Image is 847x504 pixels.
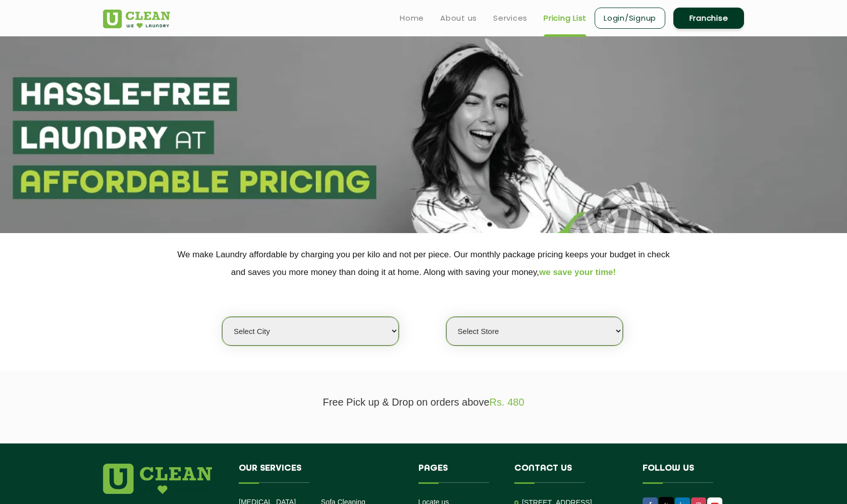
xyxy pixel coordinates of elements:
[103,10,170,28] img: UClean Laundry and Dry Cleaning
[103,464,212,494] img: logo.png
[493,12,527,24] a: Services
[595,8,665,29] a: Login/Signup
[440,12,477,24] a: About us
[539,267,616,277] span: we save your time!
[490,397,524,408] span: Rs. 480
[418,464,500,483] h4: Pages
[544,12,587,24] a: Pricing List
[673,8,744,29] a: Franchise
[103,246,744,281] p: We make Laundry affordable by charging you per kilo and not per piece. Our monthly package pricin...
[103,397,744,408] p: Free Pick up & Drop on orders above
[514,464,627,483] h4: Contact us
[643,464,731,483] h4: Follow us
[239,464,403,483] h4: Our Services
[400,12,424,24] a: Home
